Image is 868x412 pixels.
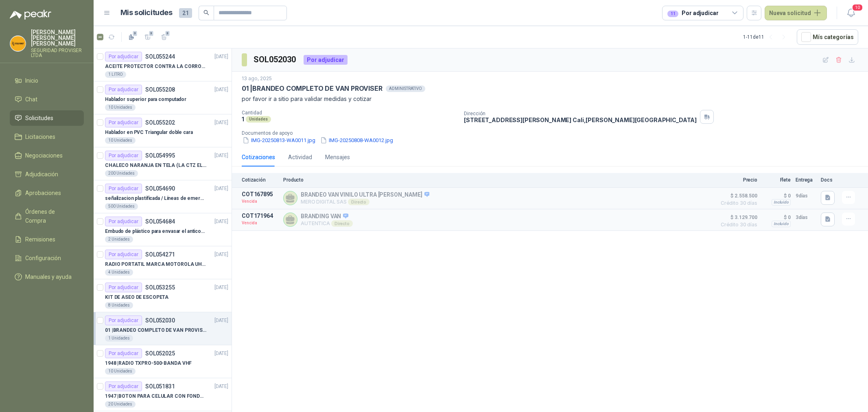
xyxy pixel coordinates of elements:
p: 13 ago, 2025 [242,75,272,83]
p: $ 0 [762,213,791,222]
img: Company Logo [10,36,26,51]
a: Órdenes de Compra [10,204,84,228]
span: Licitaciones [25,132,55,141]
button: 3 [157,31,171,44]
p: MERO DIGITAL SAS [301,199,429,205]
div: 1 Unidades [105,335,133,342]
p: Cotización [242,177,278,183]
p: Producto [283,177,712,183]
p: Cantidad [242,110,457,116]
p: COT171964 [242,213,278,219]
div: 2 Unidades [105,236,133,243]
p: SOL055208 [145,87,175,92]
div: 200 Unidades [105,170,138,177]
p: Documentos de apoyo [242,130,865,136]
div: Directo [348,199,370,205]
span: Chat [25,95,37,104]
span: Negociaciones [25,151,63,160]
span: search [203,10,209,15]
a: Manuales y ayuda [10,269,84,285]
p: SOL051831 [145,384,175,389]
span: 10 [852,4,863,11]
a: Por adjudicarSOL055208[DATE] Hablador superior para computador10 Unidades [94,81,232,114]
a: Solicitudes [10,110,84,126]
p: BRANDING VAN [301,213,353,220]
p: SOL052025 [145,351,175,356]
div: Por adjudicar [105,316,142,325]
p: SOL053255 [145,285,175,290]
div: Cotizaciones [242,153,275,162]
div: 10 Unidades [105,137,136,144]
span: 3 [132,30,138,37]
p: [PERSON_NAME] [PERSON_NAME] [PERSON_NAME] [31,29,84,46]
div: Por adjudicar [105,348,142,358]
p: SOL054995 [145,153,175,158]
p: KIT DE ASEO DE ESCOPETA [105,294,168,301]
span: 3 [149,30,154,37]
p: [DATE] [214,86,228,94]
div: 8 Unidades [105,302,133,309]
p: 1948 | RADIO TXPRO-500-BANDA VHF [105,359,192,367]
a: Chat [10,92,84,107]
p: Flete [762,177,791,183]
p: 1947 | BOTON PARA CELULAR CON FONDO AMARILLO [105,392,206,400]
img: Logo peakr [10,10,51,20]
div: Por adjudicar [667,9,718,18]
p: Vencida [242,219,278,227]
p: por favor ir a sitio para validar medidas y cotizar [242,94,858,103]
span: Solicitudes [25,114,53,123]
p: Embudo de plástico para envasar el anticorrosivo / lubricante [105,228,206,235]
p: Precio [717,177,757,183]
p: CHALECO NARANJA EN TELA (LA CTZ ELEGIDA DEBE ENVIAR MUESTRA) [105,162,206,169]
div: Por adjudicar [105,250,142,259]
p: Docs [821,177,837,183]
a: Por adjudicarSOL054684[DATE] Embudo de plástico para envasar el anticorrosivo / lubricante2 Unidades [94,213,232,246]
div: 1 - 11 de 11 [743,31,790,44]
div: 4 Unidades [105,269,133,276]
button: 10 [844,6,858,20]
h1: Mis solicitudes [120,7,173,19]
button: 3 [141,31,154,44]
div: Mensajes [325,153,350,162]
p: SOL052030 [145,318,175,323]
div: Actividad [288,153,312,162]
p: $ 0 [762,191,791,201]
p: 9 días [796,191,816,201]
p: [DATE] [214,251,228,259]
a: Por adjudicarSOL054690[DATE] señalizacion plastificada / Líneas de emergencia500 Unidades [94,180,232,213]
p: Vencida [242,197,278,206]
p: [DATE] [214,284,228,291]
a: Por adjudicarSOL054995[DATE] CHALECO NARANJA EN TELA (LA CTZ ELEGIDA DEBE ENVIAR MUESTRA)200 Unid... [94,147,232,180]
a: Por adjudicarSOL055244[DATE] ACEITE PROTECTOR CONTRA LA CORROSION - PARA LIMPIEZA DE ARMAMENTO1 L... [94,48,232,81]
div: Por adjudicar [105,118,142,127]
div: Unidades [246,116,271,123]
div: Por adjudicar [105,381,142,391]
div: 11 [667,11,678,17]
span: $ 2.558.500 [717,191,757,201]
p: Entrega [796,177,816,183]
p: Dirección [464,111,697,116]
a: Por adjudicarSOL052030[DATE] 01 |BRANDEO COMPLETO DE VAN PROVISER1 Unidades [94,312,232,345]
p: RADIO PORTATIL MARCA MOTOROLA UHF SIN PANTALLA CON GPS, INCLUYE: ANTENA, BATERIA, CLIP Y CARGADOR [105,261,206,268]
span: $ 3.129.700 [717,213,757,222]
span: Manuales y ayuda [25,272,72,281]
div: 500 Unidades [105,203,138,210]
p: 3 días [796,213,816,222]
a: Por adjudicarSOL051831[DATE] 1947 |BOTON PARA CELULAR CON FONDO AMARILLO20 Unidades [94,378,232,411]
div: Incluido [772,199,791,206]
p: SOL054684 [145,219,175,224]
button: IMG-20250808-WA0012.jpg [319,136,394,145]
p: SEGURIDAD PROVISER LTDA [31,48,84,58]
a: Por adjudicarSOL053255[DATE] KIT DE ASEO DE ESCOPETA8 Unidades [94,279,232,312]
span: Remisiones [25,235,55,244]
span: Aprobaciones [25,188,61,197]
div: Por adjudicar [105,52,142,61]
p: Hablador superior para computador [105,96,186,103]
p: [DATE] [214,152,228,160]
div: Por adjudicar [105,151,142,160]
span: Adjudicación [25,170,58,179]
p: [DATE] [214,119,228,127]
a: Por adjudicarSOL055202[DATE] Hablador en PVC Triangular doble cara10 Unidades [94,114,232,147]
p: [STREET_ADDRESS][PERSON_NAME] Cali , [PERSON_NAME][GEOGRAPHIC_DATA] [464,116,697,123]
p: [DATE] [214,218,228,226]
